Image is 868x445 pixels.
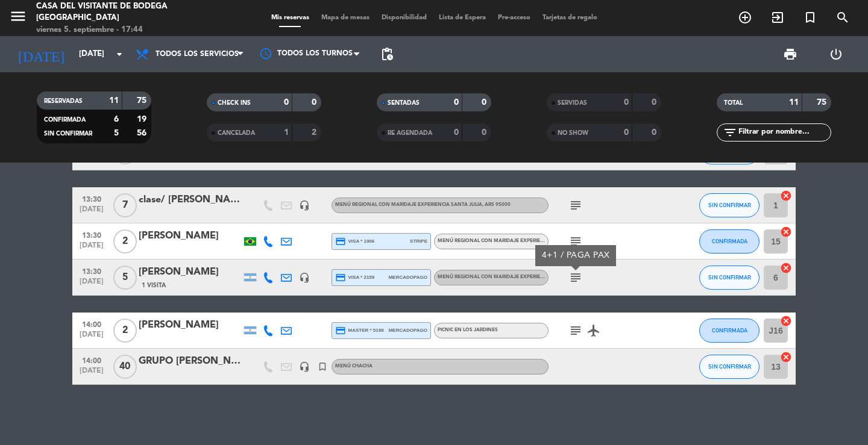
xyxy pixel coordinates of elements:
[299,272,310,283] i: headset_mic
[335,325,384,336] span: master * 5198
[780,226,792,238] i: cancel
[712,238,747,244] span: CONFIRMADA
[142,281,166,290] span: 1 Visita
[77,317,107,331] span: 14:00
[454,98,459,107] strong: 0
[536,14,603,21] span: Tarjetas de regalo
[699,319,759,343] button: CONFIRMADA
[335,364,373,369] span: Menú CHACHA
[568,270,583,285] i: subject
[708,274,751,281] span: SIN CONFIRMAR
[77,278,107,291] span: [DATE]
[542,249,610,262] div: 4+1 / PAGA PAX
[156,50,239,58] span: Todos los servicios
[335,236,374,247] span: visa * 1906
[114,115,119,123] strong: 6
[780,351,792,363] i: cancel
[624,128,629,137] strong: 0
[44,131,92,137] span: SIN CONFIRMAR
[137,129,149,137] strong: 56
[113,355,137,379] span: 40
[724,100,743,106] span: TOTAL
[708,202,751,208] span: SIN CONFIRMAR
[77,191,107,205] span: 13:30
[9,41,73,67] i: [DATE]
[218,100,251,106] span: CHECK INS
[568,234,583,249] i: subject
[335,325,346,336] i: credit_card
[438,238,613,243] span: Menú Regional con maridaje Experiencia Santa Julia
[77,264,107,278] span: 13:30
[558,130,588,136] span: NO SHOW
[433,14,492,21] span: Lista de Espera
[389,273,427,281] span: mercadopago
[410,237,427,245] span: stripe
[317,361,328,372] i: turned_in_not
[139,353,241,369] div: GRUPO [PERSON_NAME]
[770,10,785,25] i: exit_to_app
[708,363,751,370] span: SIN CONFIRMAR
[77,331,107,344] span: [DATE]
[113,319,137,343] span: 2
[482,98,489,107] strong: 0
[139,317,241,333] div: [PERSON_NAME]
[738,10,752,25] i: add_circle_outline
[139,192,241,208] div: clase/ [PERSON_NAME]
[218,130,255,136] span: CANCELADA
[36,24,208,36] div: viernes 5. septiembre - 17:44
[780,262,792,274] i: cancel
[699,266,759,290] button: SIN CONFIRMAR
[699,355,759,379] button: SIN CONFIRMAR
[652,98,659,107] strong: 0
[780,315,792,327] i: cancel
[699,229,759,254] button: CONFIRMADA
[835,10,850,25] i: search
[482,202,511,207] span: , ARS 95000
[438,328,498,332] span: Picnic en los Jardines
[139,264,241,280] div: [PERSON_NAME]
[817,98,829,107] strong: 75
[77,205,107,219] span: [DATE]
[77,228,107,241] span: 13:30
[312,98,319,107] strong: 0
[335,272,346,283] i: credit_card
[113,193,137,217] span: 7
[265,14,315,21] span: Mis reservas
[813,36,859,72] div: LOG OUT
[829,47,843,61] i: power_settings_new
[299,361,310,372] i: headset_mic
[36,1,208,24] div: Casa del Visitante de Bodega [GEOGRAPHIC_DATA]
[624,98,629,107] strong: 0
[335,202,511,207] span: Menú Regional con maridaje Experiencia Santa Julia
[299,200,310,211] i: headset_mic
[803,10,817,25] i: turned_in_not
[376,14,433,21] span: Disponibilidad
[587,323,601,338] i: airplanemode_active
[723,125,737,140] i: filter_list
[9,7,27,25] i: menu
[652,128,659,137] strong: 0
[380,47,394,61] span: pending_actions
[77,367,107,381] span: [DATE]
[315,14,376,21] span: Mapa de mesas
[137,96,149,105] strong: 75
[737,126,831,139] input: Filtrar por nombre...
[712,327,747,334] span: CONFIRMADA
[139,228,241,244] div: [PERSON_NAME]
[699,193,759,217] button: SIN CONFIRMAR
[388,130,432,136] span: RE AGENDADA
[137,115,149,123] strong: 19
[312,128,319,137] strong: 2
[568,198,583,213] i: subject
[568,323,583,338] i: subject
[112,47,127,61] i: arrow_drop_down
[284,128,289,137] strong: 1
[482,128,489,137] strong: 0
[77,353,107,367] span: 14:00
[783,47,797,61] span: print
[113,229,137,254] span: 2
[789,98,799,107] strong: 11
[284,98,289,107] strong: 0
[492,14,536,21] span: Pre-acceso
[113,266,137,290] span: 5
